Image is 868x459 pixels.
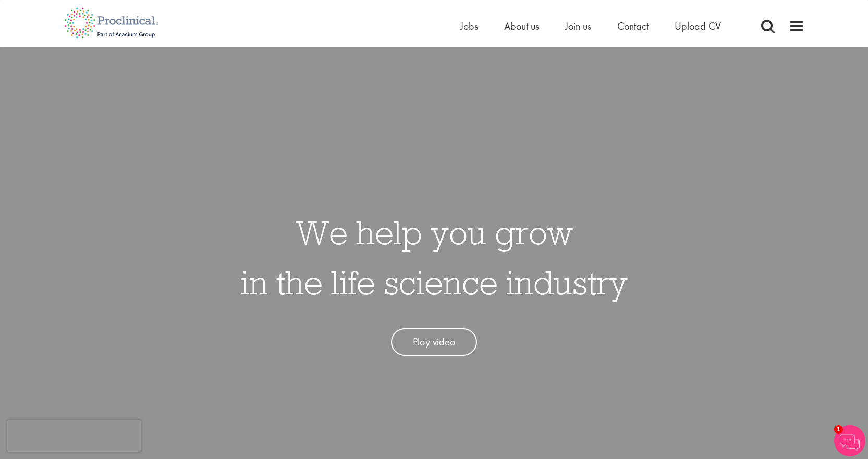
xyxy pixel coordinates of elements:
[834,425,843,434] span: 1
[241,207,628,307] h1: We help you grow in the life science industry
[391,328,477,356] a: Play video
[617,19,649,33] a: Contact
[675,19,721,33] a: Upload CV
[834,425,865,456] img: Chatbot
[504,19,539,33] a: About us
[565,19,591,33] a: Join us
[460,19,478,33] a: Jobs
